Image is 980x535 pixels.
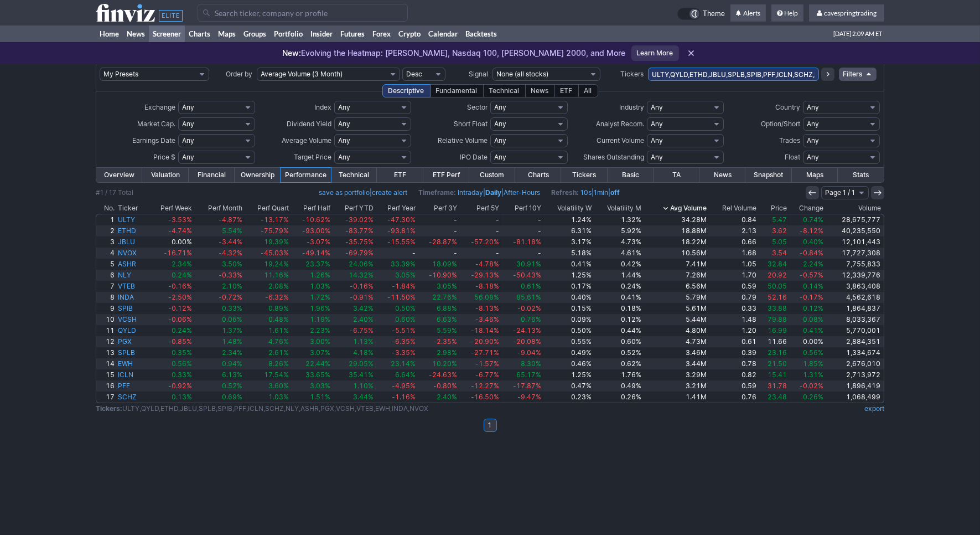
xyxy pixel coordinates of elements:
span: -93.00% [302,227,330,235]
span: 0.33% [222,304,242,312]
a: -45.03% [244,248,291,259]
a: -0.16% [147,281,194,292]
a: 7,755,833 [825,259,884,270]
a: -81.18% [501,236,543,248]
a: 85.61% [501,292,543,303]
span: 2.34% [172,260,192,268]
a: -0.16% [332,281,375,292]
span: -0.33% [219,271,242,279]
span: -29.13% [471,271,499,279]
a: 9 [96,303,116,314]
a: -0.12% [147,303,194,314]
a: 0.40% [789,236,826,248]
span: 18.09% [432,260,457,268]
a: 3.05% [417,281,459,292]
a: ULTY [116,214,147,225]
a: Valuation [142,168,188,182]
a: Stats [838,168,884,182]
a: 4,562,618 [825,292,884,303]
a: 0.24% [147,270,194,281]
span: -4.32% [219,249,242,257]
a: 1.96% [291,303,333,314]
span: -0.17% [800,293,823,301]
a: 1.25% [543,270,593,281]
span: -0.84% [800,249,823,257]
span: 11.16% [264,271,289,279]
span: -3.44% [219,238,242,246]
div: All [578,84,598,97]
a: Screener [149,25,185,42]
a: 19.24% [244,259,291,270]
a: -3.44% [194,236,244,248]
span: -81.18% [513,238,541,246]
a: 0.84 [708,214,759,225]
a: 1 [96,214,116,225]
span: -1.84% [392,282,416,290]
a: -8.18% [459,281,501,292]
a: 5.05 [758,236,789,248]
span: -8.18% [475,282,499,290]
a: 5.54% [194,225,244,236]
a: Crypto [395,25,424,42]
span: 23.37% [305,260,330,268]
a: 1.24% [543,214,593,225]
a: - [417,248,459,259]
a: save as portfolio [319,188,370,197]
a: 18.22M [643,236,708,248]
a: Theme [677,8,725,20]
div: Technical [483,84,526,97]
a: - [501,225,543,236]
a: Daily [486,188,502,197]
a: 5.79M [643,292,708,303]
span: | [319,187,408,198]
span: 5.47 [772,215,787,224]
a: 2.13 [708,225,759,236]
a: ETHD [116,225,147,236]
a: -39.02% [332,214,375,225]
a: Performance [281,168,331,182]
a: 2.08% [244,281,291,292]
div: Fundamental [430,84,484,97]
a: SPIB [116,303,147,314]
a: -6.32% [244,292,291,303]
a: 0.12% [789,303,826,314]
span: -10.62% [302,215,330,224]
a: JBLU [116,236,147,248]
a: -3.53% [147,214,194,225]
a: 17,727,308 [825,248,884,259]
a: NVOX [116,248,147,259]
span: 24.06% [349,260,374,268]
a: 14.32% [332,270,375,281]
a: 32.84 [758,259,789,270]
a: -35.75% [332,236,375,248]
a: 19.39% [244,236,291,248]
a: 10s [581,188,592,197]
a: 7.26M [643,270,708,281]
a: - [417,225,459,236]
span: cavespringtrading [824,9,877,17]
a: -0.33% [194,270,244,281]
span: -35.75% [345,238,374,246]
span: -49.14% [302,249,330,257]
span: -0.12% [168,304,192,312]
a: Groups [240,25,270,42]
a: - [417,214,459,225]
a: 12,101,443 [825,236,884,248]
a: 1.26% [291,270,333,281]
a: -0.72% [194,292,244,303]
input: Search [198,4,408,22]
span: -15.55% [387,238,416,246]
a: 0.40% [543,292,593,303]
span: -3.53% [168,215,192,224]
span: -0.16% [168,282,192,290]
span: 3.50% [222,260,242,268]
a: 0.50% [375,303,417,314]
a: 18.09% [417,259,459,270]
a: 5.61M [643,303,708,314]
span: 20.92 [768,271,787,279]
a: 0.59 [708,281,759,292]
a: 7.41M [643,259,708,270]
a: - [501,214,543,225]
a: 6.56M [643,281,708,292]
a: 40,235,550 [825,225,884,236]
